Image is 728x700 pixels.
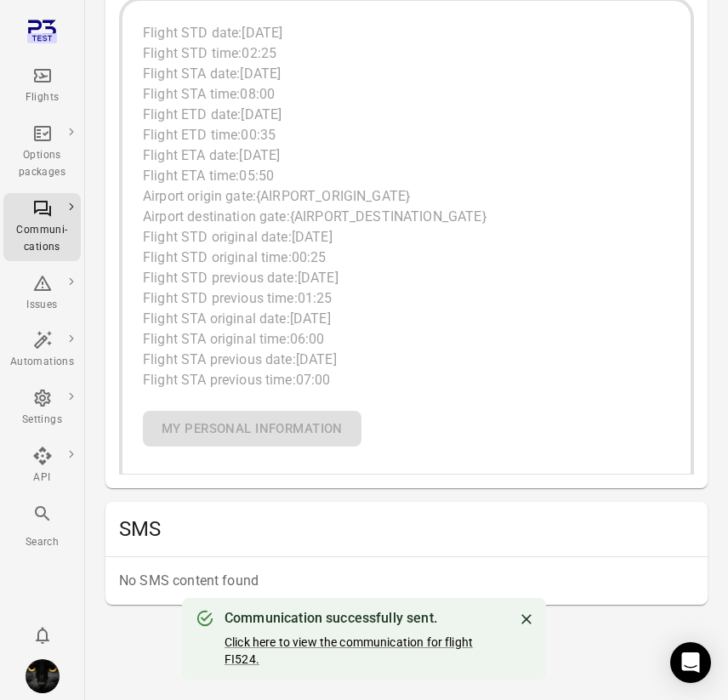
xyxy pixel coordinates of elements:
[143,106,241,122] span: Flight ETD date:
[10,89,74,106] div: Flights
[514,606,539,632] button: Close
[225,635,473,666] a: Click here to view the communication for flight FI524.
[242,25,282,41] span: [DATE]
[290,310,331,327] span: [DATE]
[10,534,74,551] div: Search
[119,515,694,543] h2: SMS
[143,147,239,163] span: Flight ETA date:
[143,331,290,347] span: Flight STA original time:
[26,618,60,652] button: Notifications
[143,270,298,286] span: Flight STD previous date:
[3,383,81,434] a: Settings
[239,168,274,184] span: 05:50
[143,290,298,306] span: Flight STD previous time:
[296,372,331,388] span: 07:00
[26,659,60,693] img: images
[256,188,410,204] span: {AIRPORT_ORIGIN_GATE}
[241,127,276,143] span: 00:35
[143,208,290,225] span: Airport destination gate:
[242,45,276,61] span: 02:25
[241,106,282,122] span: [DATE]
[19,652,66,700] button: Iris
[143,310,290,327] span: Flight STA original date:
[10,297,74,314] div: Issues
[292,249,327,265] span: 00:25
[290,331,325,347] span: 06:00
[143,249,292,265] span: Flight STD original time:
[3,118,81,186] a: Options packages
[225,608,500,629] div: Communication successfully sent.
[143,65,240,82] span: Flight STA date:
[143,86,240,102] span: Flight STA time:
[143,351,296,367] span: Flight STA previous date:
[298,290,333,306] span: 01:25
[143,188,256,204] span: Airport origin gate:
[143,45,242,61] span: Flight STD time:
[10,354,74,371] div: Automations
[143,127,241,143] span: Flight ETD time:
[290,208,486,225] span: {AIRPORT_DESTINATION_GATE}
[143,25,242,41] span: Flight STD date:
[670,642,711,683] div: Open Intercom Messenger
[3,441,81,492] a: API
[10,412,74,429] div: Settings
[143,372,296,388] span: Flight STA previous time:
[298,270,338,286] span: [DATE]
[143,168,239,184] span: Flight ETA time:
[10,147,74,181] div: Options packages
[10,222,74,256] div: Communi-cations
[10,470,74,487] div: API
[3,498,81,555] button: Search
[119,571,694,591] p: No SMS content found
[240,65,281,82] span: [DATE]
[3,60,81,111] a: Flights
[239,147,280,163] span: [DATE]
[143,229,292,245] span: Flight STD original date:
[3,325,81,376] a: Automations
[296,351,337,367] span: [DATE]
[292,229,333,245] span: [DATE]
[3,193,81,261] a: Communi-cations
[3,268,81,319] a: Issues
[240,86,275,102] span: 08:00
